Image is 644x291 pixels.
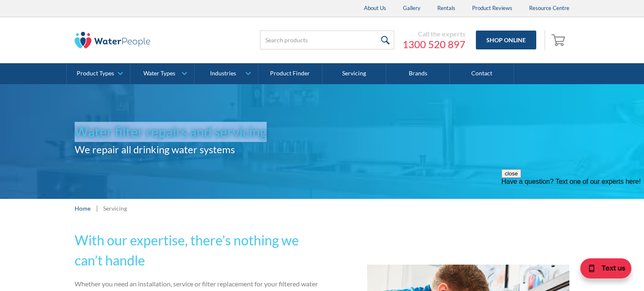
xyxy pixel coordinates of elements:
a: Shop Online [476,31,536,49]
a: Water Types [130,63,194,84]
a: Industries [195,63,258,84]
img: The Water People [75,32,150,49]
iframe: podium webchat widget bubble [560,249,644,291]
h2: With our expertise, there’s nothing we can’t handle [75,230,319,270]
a: Home [75,204,91,213]
a: Contact [450,63,514,84]
img: shopping cart [551,33,567,46]
div: Call the experts [402,30,465,38]
input: Search products [260,31,394,49]
a: Brands [386,63,450,84]
div: | [95,203,99,213]
h2: We repair all drinking water systems [75,142,322,157]
div: Water Types [143,70,175,77]
a: Open empty cart [549,30,569,50]
div: Product Types [77,70,114,77]
a: Product Types [67,63,130,84]
div: Servicing [103,204,127,213]
h1: Water filter repairs and servicing [75,122,322,142]
iframe: podium webchat widget prompt [501,169,644,260]
a: Product Finder [258,63,322,84]
a: Servicing [322,63,386,84]
div: Industries [210,70,236,77]
a: 1300 520 897 [402,38,465,51]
